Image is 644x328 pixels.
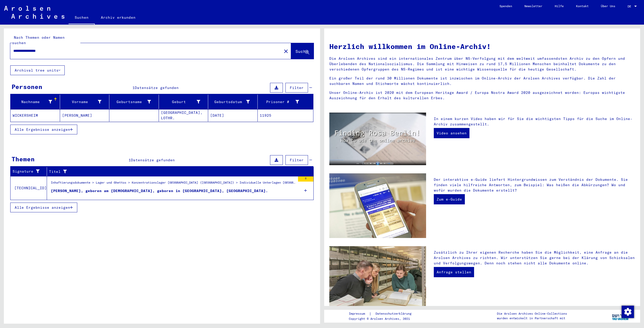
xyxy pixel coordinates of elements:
[62,99,102,105] div: Vorname
[129,158,131,162] span: 1
[210,98,257,106] div: Geburtsdatum
[295,49,308,54] span: Suche
[329,56,635,72] p: Die Arolsen Archives sind ein internationales Zentrum über NS-Verfolgung mit dem weltweit umfasse...
[208,109,258,122] mat-cell: [DATE]
[258,95,313,109] mat-header-cell: Prisoner #
[11,109,60,122] mat-cell: WICKERSHEIM
[285,83,308,93] button: Filter
[109,95,159,109] mat-header-cell: Geburtsname
[349,311,418,316] div: |
[349,311,369,316] a: Impressum
[111,99,151,105] div: Geburtsname
[434,128,469,138] a: Video ansehen
[15,127,70,132] span: Alle Ergebnisse anzeigen
[497,311,567,316] p: Die Arolsen Archives Online-Collections
[434,194,465,204] a: Zum e-Guide
[10,203,77,212] button: Alle Ergebnisse anzeigen
[11,95,60,109] mat-header-cell: Nachname
[13,169,40,174] div: Signature
[13,98,60,106] div: Nachname
[628,5,633,8] span: DE
[49,167,307,176] div: Titel
[11,176,47,200] td: [TECHNICAL_ID]
[611,310,630,322] img: yv_logo.png
[260,98,307,106] div: Prisoner #
[95,11,142,24] a: Archiv erkunden
[329,41,635,52] h1: Herzlich willkommen im Online-Archiv!
[12,35,65,45] mat-label: Nach Themen oder Namen suchen
[13,99,52,105] div: Nachname
[10,125,77,134] button: Alle Ergebnisse anzeigen
[159,95,208,109] mat-header-cell: Geburt‏
[298,176,313,182] div: 8
[210,99,250,105] div: Geburtsdatum
[260,99,299,105] div: Prisoner #
[208,95,258,109] mat-header-cell: Geburtsdatum
[329,76,635,86] p: Ein großer Teil der rund 30 Millionen Dokumente ist inzwischen im Online-Archiv der Arolsen Archi...
[349,316,418,321] p: Copyright © Arolsen Archives, 2021
[434,177,635,193] p: Der interaktive e-Guide liefert Hintergrundwissen zum Verständnis der Dokumente. Sie finden viele...
[329,246,426,311] img: inquiries.jpg
[15,205,70,210] span: Alle Ergebnisse anzeigen
[434,116,635,127] p: In einem kurzen Video haben wir für Sie die wichtigsten Tipps für die Suche im Online-Archiv zusa...
[13,167,47,176] div: Signature
[161,98,208,106] div: Geburt‏
[51,180,295,187] div: Inhaftierungsdokumente > Lager und Ghettos > Konzentrationslager [GEOGRAPHIC_DATA] ([GEOGRAPHIC_D...
[371,311,418,316] a: Datenschutzerklärung
[49,169,301,174] div: Titel
[258,109,313,122] mat-cell: 11925
[62,98,109,106] div: Vorname
[290,85,304,90] span: Filter
[51,188,268,194] div: [PERSON_NAME], geboren am [DEMOGRAPHIC_DATA], geboren in [GEOGRAPHIC_DATA], [GEOGRAPHIC_DATA].
[12,154,35,164] div: Themen
[434,267,474,277] a: Anfrage stellen
[12,82,42,91] div: Personen
[132,85,135,90] span: 1
[69,11,95,25] a: Suchen
[60,95,110,109] mat-header-cell: Vorname
[161,99,200,105] div: Geburt‏
[10,65,65,75] button: Archival tree units
[329,113,426,165] img: video.jpg
[135,85,179,90] span: Datensätze gefunden
[285,155,308,165] button: Filter
[4,6,64,19] img: Arolsen_neg.svg
[159,109,208,122] mat-cell: [GEOGRAPHIC_DATA], LOTHR.
[291,43,314,59] button: Suche
[131,158,175,162] span: Datensätze gefunden
[622,306,634,318] img: Zustimmung ändern
[329,90,635,101] p: Unser Online-Archiv ist 2020 mit dem European Heritage Award / Europa Nostra Award 2020 ausgezeic...
[283,48,289,54] mat-icon: close
[60,109,110,122] mat-cell: [PERSON_NAME]
[434,250,635,266] p: Zusätzlich zu Ihrer eigenen Recherche haben Sie die Möglichkeit, eine Anfrage an die Arolsen Arch...
[281,46,291,56] button: Clear
[111,98,159,106] div: Geburtsname
[290,158,304,162] span: Filter
[497,316,567,321] p: wurden entwickelt in Partnerschaft mit
[329,173,426,238] img: eguide.jpg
